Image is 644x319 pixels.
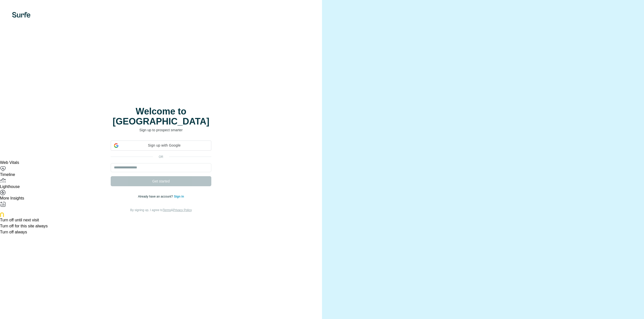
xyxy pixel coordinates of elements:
[111,127,211,133] p: Sign up to prospect smarter
[163,208,171,212] a: Terms
[153,155,169,159] p: or
[173,208,192,212] a: Privacy Policy
[138,195,174,198] span: Already have an account?
[120,143,208,148] span: Sign up with Google
[12,12,30,18] img: Surfe's logo
[174,195,184,198] a: Sign in
[111,106,211,126] h1: Welcome to [GEOGRAPHIC_DATA]
[130,208,192,212] span: By signing up, I agree to &
[111,141,211,151] div: Sign up with Google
